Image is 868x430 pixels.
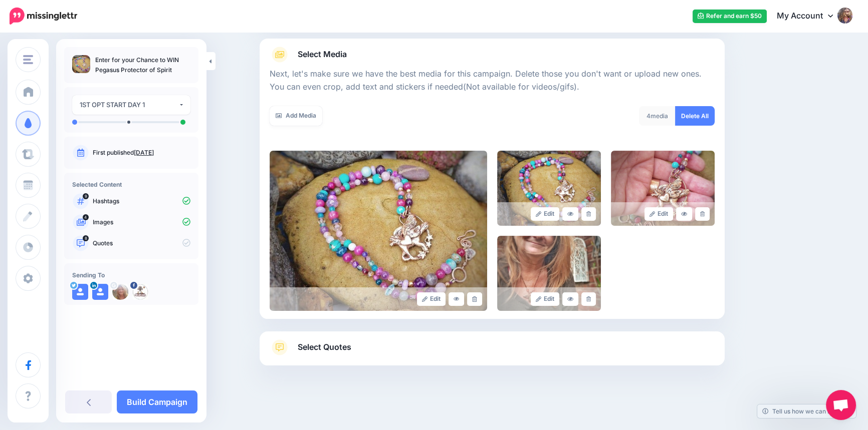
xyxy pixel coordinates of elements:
[112,284,128,300] img: ACg8ocIItpYAggqCbx6VYXN5tdamGL_Fhn_V6AAPUNdtv8VkzcvINPgs96-c-89235.png
[72,55,90,73] img: 4b32a28d8f314ad438b65d60fcbd2d0e_thumb.jpg
[83,235,89,241] span: 8
[92,284,108,300] img: user_default_image.png
[93,148,190,157] p: First published
[80,99,178,111] div: 1ST OPT START DAY 1
[270,68,715,94] p: Next, let's make sure we have the best media for this campaign. Delete those you don't want or up...
[10,8,77,25] img: Missinglettr
[93,239,190,248] p: Quotes
[497,151,601,226] img: 29601007d0ce77cbfac95a9ff15814df_large.jpg
[531,207,559,221] a: Edit
[644,207,673,221] a: Edit
[693,10,767,23] a: Refer and earn $50
[675,106,715,126] a: Delete All
[757,404,856,418] a: Tell us how we can improve
[646,112,650,120] span: 4
[93,197,190,206] p: Hashtags
[83,214,89,220] span: 4
[270,339,715,365] a: Select Quotes
[611,151,715,226] img: 7f5daef3f86589860df4024ac7177c83_large.jpg
[95,55,190,75] p: Enter for your Chance to WIN Pegasus Protector of Spirit
[270,63,715,311] div: Select Media
[639,106,676,126] div: media
[270,106,322,126] a: Add Media
[531,292,559,306] a: Edit
[72,181,190,188] h4: Selected Content
[132,284,148,300] img: 416000054_833754782093805_3378606402551713500_n-bsa154571.jpg
[417,292,446,306] a: Edit
[497,236,601,311] img: 76f5aa167aee4482befa23000664bf85_large.jpg
[23,55,33,64] img: menu.png
[72,284,88,300] img: user_default_image.png
[72,271,190,279] h4: Sending To
[826,390,856,420] div: Open chat
[298,48,347,61] span: Select Media
[93,218,190,227] p: Images
[270,47,715,63] a: Select Media
[298,340,351,354] span: Select Quotes
[134,149,154,156] a: [DATE]
[767,4,853,29] a: My Account
[83,193,89,199] span: 9
[72,95,190,115] button: 1ST OPT START DAY 1
[270,151,487,311] img: 4b32a28d8f314ad438b65d60fcbd2d0e_large.jpg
